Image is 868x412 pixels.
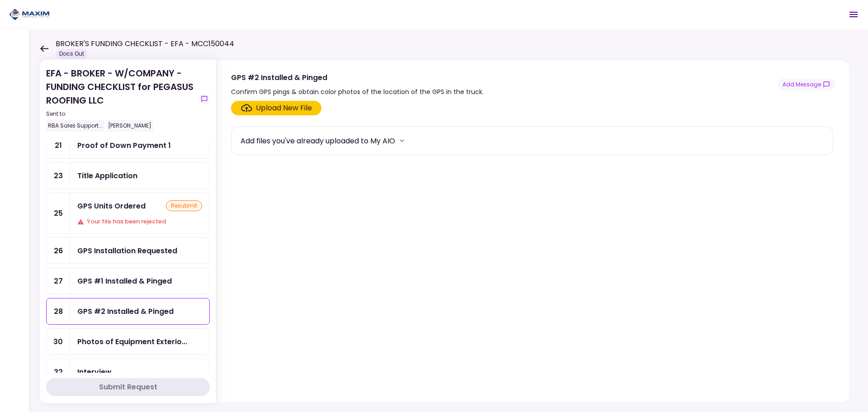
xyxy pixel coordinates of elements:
[778,79,835,90] button: show-messages
[47,329,70,355] div: 30
[77,306,174,317] div: GPS #2 Installed & Pinged
[99,382,157,393] div: Submit Request
[395,134,409,147] button: more
[47,359,70,385] div: 32
[9,8,50,21] img: Partner icon
[47,163,70,189] div: 23
[46,110,195,118] div: Sent to:
[46,359,210,385] a: 32Interview
[843,4,864,25] button: Open menu
[56,49,88,58] div: Docs Out
[77,140,171,151] div: Proof of Down Payment 1
[241,135,395,147] div: Add files you've already uploaded to My AIO
[231,86,484,97] div: Confirm GPS pings & obtain color photos of the location of the GPS in the truck.
[231,72,484,83] div: GPS #2 Installed & Pinged
[46,328,210,355] a: 30Photos of Equipment Exterior
[46,268,210,294] a: 27GPS #1 Installed & Pinged
[46,193,210,234] a: 25GPS Units OrderedresubmitYour file has been rejected
[77,366,112,378] div: Interview
[56,38,234,49] h1: BROKER'S FUNDING CHECKLIST - EFA - MCC150044
[47,268,70,294] div: 27
[77,217,202,226] div: Your file has been rejected
[231,101,321,115] span: Click here to upload the required document
[166,200,202,211] div: resubmit
[46,237,210,264] a: 26GPS Installation Requested
[46,66,195,132] div: EFA - BROKER - W/COMPANY - FUNDING CHECKLIST for PEGASUS ROOFING LLC
[199,94,210,104] button: show-messages
[46,132,210,159] a: 21Proof of Down Payment 1
[46,162,210,189] a: 23Title Application
[77,200,146,212] div: GPS Units Ordered
[46,378,210,396] button: Submit Request
[256,103,312,114] div: Upload New File
[46,298,210,325] a: 28GPS #2 Installed & Pinged
[77,275,172,287] div: GPS #1 Installed & Pinged
[47,133,70,158] div: 21
[216,60,850,403] div: GPS #2 Installed & PingedConfirm GPS pings & obtain color photos of the location of the GPS in th...
[46,120,104,132] div: RBA Sales Support...
[47,298,70,324] div: 28
[77,170,137,181] div: Title Application
[47,238,70,264] div: 26
[106,120,153,132] div: [PERSON_NAME]
[77,245,177,256] div: GPS Installation Requested
[47,193,70,233] div: 25
[77,336,187,347] div: Photos of Equipment Exterior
